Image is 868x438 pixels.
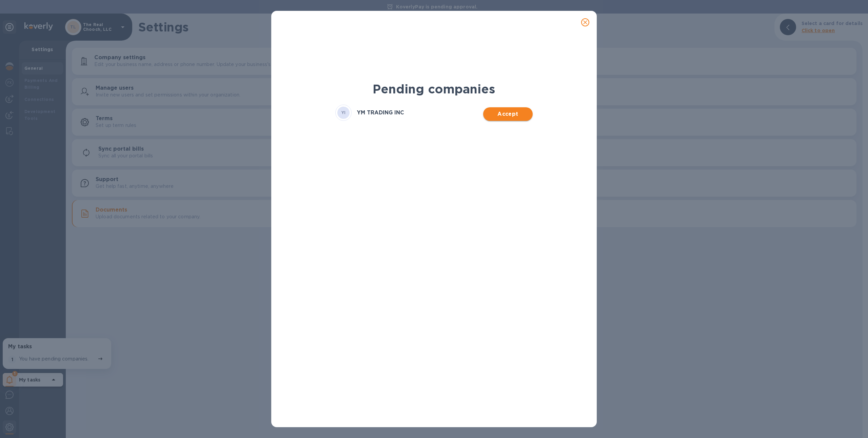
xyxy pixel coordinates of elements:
b: YI [341,110,346,115]
b: Pending companies [373,82,495,96]
button: Accept [483,107,532,121]
button: close [577,14,593,30]
h3: YM TRADING INC [357,110,404,116]
span: Accept [489,110,527,118]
